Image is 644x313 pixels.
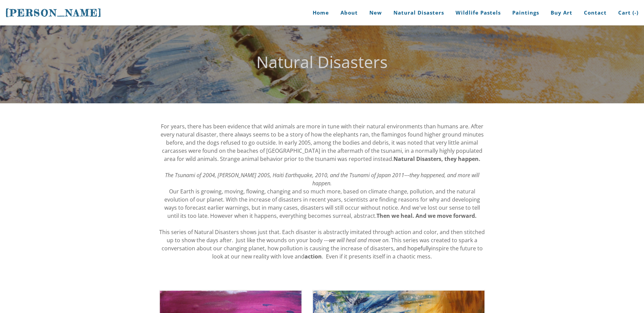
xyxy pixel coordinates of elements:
div: , and hopefully [159,122,485,260]
a: [PERSON_NAME] [5,6,102,19]
span: - [634,9,637,16]
span: Our Earth is growing, moving, flowing, changing and so much more, based on climate change, pollut... [164,188,480,220]
em: The Tsunami of 2004, [PERSON_NAME] 2005, Haiti Earthquake, 2010, and the Tsunami of Japan 2011---... [165,171,479,187]
strong: Natural Disasters, they happen. [393,155,480,163]
span: For years, there has been evidence that wild animals are more in tune with their natural environm... [161,123,484,163]
strong: Then we heal. And we move forward. [376,212,477,220]
span: [PERSON_NAME] [5,7,102,19]
font: Natural Disasters [256,51,388,73]
em: we will heal and move on [329,236,388,244]
strong: action [305,253,322,260]
span: This series of Natural Disasters shows just that. Each disaster is abstractly imitated through ac... [159,228,485,252]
